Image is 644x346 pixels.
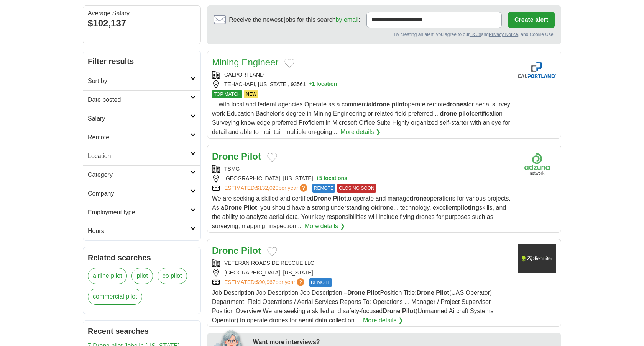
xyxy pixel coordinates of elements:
[212,259,512,267] div: VETERAN ROADSIDE RESCUE LLC
[336,16,359,23] a: by email
[284,59,294,68] button: Add to favorite jobs
[300,184,307,192] span: ?
[212,175,512,183] div: [GEOGRAPHIC_DATA], [US_STATE]
[83,128,200,147] a: Remote
[241,245,261,256] strong: Pilot
[83,90,200,109] a: Date posted
[518,55,556,84] img: CalPortland logo
[314,195,331,202] strong: Drone
[88,189,190,198] h2: Company
[88,170,190,180] h2: Category
[212,245,238,256] strong: Drone
[376,204,393,211] strong: drone
[212,80,512,88] div: TEHACHAPI, [US_STATE], 93561
[316,175,319,183] span: +
[88,10,196,16] div: Average Salary
[458,110,472,117] strong: pilot
[518,244,556,273] img: Company logo
[83,222,200,240] a: Hours
[83,51,200,72] h2: Filter results
[83,109,200,128] a: Salary
[214,31,555,38] div: By creating an alert, you agree to our and , and Cookie Use.
[88,16,196,30] div: $102,137
[440,110,457,117] strong: drone
[88,325,196,337] h2: Recent searches
[373,101,390,108] strong: drone
[224,184,309,193] a: ESTIMATED:$132,020per year?
[337,184,376,193] span: CLOSING SOON
[83,72,200,90] a: Sort by
[88,152,190,161] h2: Location
[212,57,278,67] a: Mining Engineer
[212,245,261,256] a: Drone Pilot
[88,227,190,236] h2: Hours
[244,90,258,98] span: NEW
[212,195,511,229] span: We are seeking a skilled and certified to operate and manage operations for various projects. As ...
[158,268,187,284] a: co pilot
[212,101,510,135] span: ... with local and federal agencies Operate as a commercial operate remote for aerial survey work...
[88,252,196,263] h2: Related searches
[347,289,365,296] strong: Drone
[244,204,257,211] strong: Pilot
[333,195,346,202] strong: Pilot
[297,278,304,286] span: ?
[224,278,306,287] a: ESTIMATED:$90,967per year?
[417,289,434,296] strong: Drone
[316,175,347,183] button: +5 locations
[256,279,276,285] span: $90,967
[267,247,277,256] button: Add to favorite jobs
[83,165,200,184] a: Category
[88,114,190,123] h2: Salary
[436,289,449,296] strong: Pilot
[489,32,518,37] a: Privacy Notice
[83,184,200,203] a: Company
[88,208,190,217] h2: Employment type
[88,289,142,305] a: commercial pilot
[367,289,380,296] strong: Pilot
[212,151,238,162] strong: Drone
[309,278,332,287] span: REMOTE
[508,12,555,28] button: Create alert
[212,289,493,323] span: Job Description Job Description Job Description – Position Title: (UAS Operator) Department: Fiel...
[518,150,556,178] img: Company logo
[410,195,427,202] strong: drone
[88,268,127,284] a: airline pilot
[392,101,405,108] strong: pilot
[212,90,242,98] span: TOP MATCH
[241,151,261,162] strong: Pilot
[224,204,242,211] strong: Drone
[267,153,277,162] button: Add to favorite jobs
[88,77,190,86] h2: Sort by
[470,32,481,37] a: T&Cs
[83,203,200,222] a: Employment type
[309,80,312,88] span: +
[312,184,335,193] span: REMOTE
[88,133,190,142] h2: Remote
[383,308,400,314] strong: Drone
[309,80,337,88] button: +1 location
[229,15,360,24] span: Receive the newest jobs for this search :
[131,268,153,284] a: pilot
[212,165,512,173] div: TSMG
[212,269,512,277] div: [GEOGRAPHIC_DATA], [US_STATE]
[224,72,264,78] a: CALPORTLAND
[402,308,416,314] strong: Pilot
[340,127,381,137] a: More details ❯
[363,316,403,325] a: More details ❯
[457,204,479,211] strong: piloting
[256,185,278,191] span: $132,020
[88,95,190,104] h2: Date posted
[305,222,345,231] a: More details ❯
[83,147,200,165] a: Location
[446,101,467,108] strong: drones
[212,151,261,162] a: Drone Pilot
